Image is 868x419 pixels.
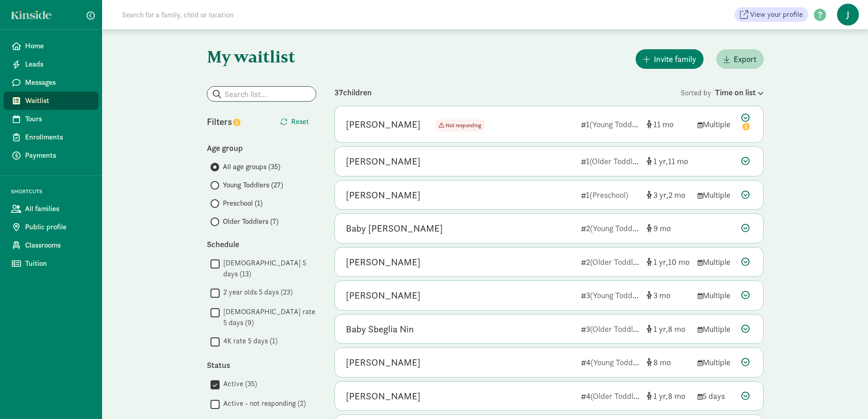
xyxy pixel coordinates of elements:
a: Waitlist [4,92,98,110]
label: Active - not responding (2) [220,398,306,409]
div: Multiple [698,118,734,130]
div: [object Object] [647,189,690,201]
a: Leads [4,55,98,73]
div: Ada Bunger [346,288,421,303]
span: 8 [668,324,685,334]
span: (Young Toddlers) [590,290,647,300]
span: Not responding [435,119,485,131]
h1: My waitlist [207,47,316,66]
div: Time on list [715,86,764,98]
div: 3 [581,289,639,301]
label: [DEMOGRAPHIC_DATA] 5 days (13) [220,258,316,279]
span: 1 [653,257,668,267]
span: (Preschool) [590,190,628,200]
span: 10 [668,257,689,267]
span: Classrooms [25,240,91,251]
div: [object Object] [647,390,690,402]
button: Invite family [636,49,704,69]
span: 1 [653,156,668,166]
div: Hugh Katsandonis [346,188,421,202]
div: Oscar O’Connor [346,255,421,269]
span: 1 [653,324,668,334]
span: (Older Toddlers) [590,156,646,166]
div: Schedule [207,238,316,250]
span: Payments [25,150,91,161]
div: Multiple [698,356,734,368]
button: Export [716,49,764,69]
a: View your profile [734,7,808,22]
span: 3 [653,190,668,200]
span: (Older Toddlers) [590,257,646,267]
div: Otto Huber [346,117,421,132]
div: 1 [581,189,639,201]
div: Baby Sbeglia Nin [346,322,414,336]
div: Sorted by [681,86,764,98]
span: (Young Toddlers) [590,119,647,129]
div: 37 children [334,86,681,98]
a: Enrollments [4,128,98,146]
span: 2 [668,190,685,200]
span: 8 [653,357,671,367]
a: Home [4,37,98,55]
span: 3 [653,290,670,300]
div: Multiple [698,256,734,268]
iframe: Chat Widget [822,375,868,419]
div: [object Object] [647,155,690,167]
a: Public profile [4,218,98,236]
div: 1 [581,118,639,130]
button: Reset [273,113,316,131]
span: Tuition [25,258,91,269]
span: Home [25,41,91,52]
div: 5 days [698,390,734,402]
div: Baby Peplinski [346,221,443,236]
span: 1 [653,391,668,401]
span: 9 [653,223,671,233]
div: [object Object] [647,289,690,301]
input: Search for a family, child or location [117,5,372,24]
div: [object Object] [647,256,690,268]
a: Payments [4,146,98,165]
div: 4 [581,356,639,368]
span: Export [734,53,756,65]
span: Young Toddlers (27) [223,180,283,191]
span: Older Toddlers (7) [223,216,278,227]
span: (Young Toddlers) [591,357,648,367]
span: 8 [668,391,685,401]
span: 11 [653,119,673,129]
span: Tours [25,114,91,124]
span: (Older Toddlers) [590,324,646,334]
span: All families [25,203,91,214]
span: 11 [668,156,688,166]
div: Ezekiel Hune-Moss [346,389,421,403]
span: (Young Toddlers) [590,223,647,233]
div: Filters [207,115,262,129]
span: Public profile [25,222,91,233]
span: (Older Toddlers) [591,391,647,401]
span: Invite family [654,53,696,65]
div: Multiple [698,289,734,301]
span: All age groups (35) [223,161,280,172]
span: Leads [25,59,91,70]
label: 4K rate 5 days (1) [220,336,277,347]
div: 2 [581,256,639,268]
div: Multiple [698,189,734,201]
input: Search list... [207,87,316,101]
div: Multiple [698,323,734,335]
span: J [837,4,859,26]
div: Olin Dunn [346,355,421,370]
div: 2 [581,222,639,234]
a: Tuition [4,254,98,273]
span: Not responding [446,122,481,129]
span: Preschool (1) [223,198,262,209]
div: 3 [581,323,639,335]
span: Messages [25,77,91,88]
div: [object Object] [647,118,690,130]
label: [DEMOGRAPHIC_DATA] rate 5 days (9) [220,306,316,328]
span: Reset [291,116,309,127]
a: Classrooms [4,236,98,254]
span: Waitlist [25,95,91,106]
div: Status [207,359,316,371]
div: [object Object] [647,323,690,335]
div: 4 [581,390,639,402]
